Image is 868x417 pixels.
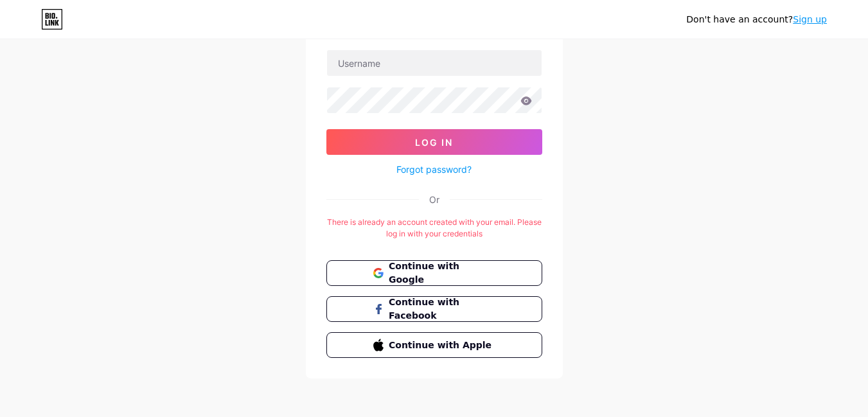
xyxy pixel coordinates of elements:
[326,129,542,155] button: Log In
[686,13,827,26] div: Don't have an account?
[429,193,439,206] div: Or
[327,50,542,76] input: Username
[326,296,542,322] button: Continue with Facebook
[326,332,542,358] button: Continue with Apple
[389,339,495,352] span: Continue with Apple
[793,14,827,24] a: Sign up
[389,296,495,323] span: Continue with Facebook
[326,217,542,240] div: There is already an account created with your email. Please log in with your credentials
[415,137,453,148] span: Log In
[389,260,495,287] span: Continue with Google
[396,163,472,176] a: Forgot password?
[326,260,542,286] button: Continue with Google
